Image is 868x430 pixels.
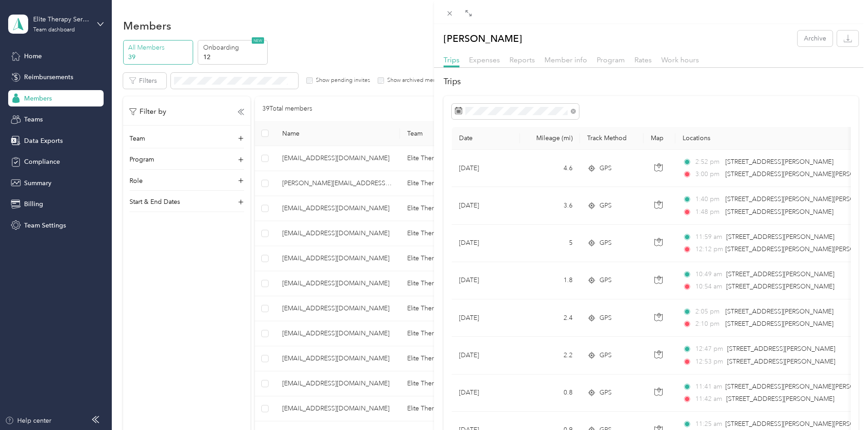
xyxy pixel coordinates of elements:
span: 12:53 pm [695,357,723,367]
span: 10:54 am [695,282,722,292]
span: GPS [599,163,612,173]
td: 4.6 [520,150,580,187]
span: GPS [599,201,612,211]
span: 12:47 pm [695,344,723,354]
span: GPS [599,238,612,248]
th: Track Method [580,127,644,150]
iframe: Everlance-gr Chat Button Frame [817,379,868,430]
td: [DATE] [452,225,520,262]
span: [STREET_ADDRESS][PERSON_NAME] [726,283,834,290]
td: 3.6 [520,187,580,224]
span: 12:12 pm [695,244,721,254]
span: 1:48 pm [695,207,721,217]
span: [STREET_ADDRESS][PERSON_NAME] [727,345,835,353]
th: Date [452,127,520,150]
th: Map [644,127,675,150]
button: Archive [798,30,833,46]
span: GPS [599,313,612,323]
span: [STREET_ADDRESS][PERSON_NAME] [725,208,833,216]
span: Program [597,56,625,64]
td: [DATE] [452,337,520,374]
td: 2.4 [520,299,580,337]
h2: Trips [444,76,858,88]
td: [DATE] [452,299,520,337]
td: [DATE] [452,150,520,187]
td: 5 [520,225,580,262]
span: Member info [544,56,587,64]
span: Expenses [469,56,500,64]
span: 2:05 pm [695,307,721,317]
span: 1:40 pm [695,194,721,204]
td: [DATE] [452,262,520,299]
span: Trips [444,56,459,64]
span: Rates [634,56,652,64]
span: Reports [509,56,535,64]
span: 10:49 am [695,269,722,279]
span: [STREET_ADDRESS][PERSON_NAME] [726,270,834,278]
span: [STREET_ADDRESS][PERSON_NAME] [725,320,833,328]
span: [STREET_ADDRESS][PERSON_NAME] [726,233,834,241]
span: 2:52 pm [695,157,721,167]
span: 11:59 am [695,232,722,242]
span: 11:42 am [695,394,722,404]
p: [PERSON_NAME] [444,30,522,46]
span: GPS [599,275,612,285]
td: 2.2 [520,337,580,374]
span: GPS [599,350,612,360]
td: [DATE] [452,374,520,412]
span: Work hours [661,56,699,64]
td: [DATE] [452,187,520,224]
span: 11:41 am [695,382,721,392]
span: [STREET_ADDRESS][PERSON_NAME] [727,358,835,365]
span: GPS [599,388,612,398]
span: [STREET_ADDRESS][PERSON_NAME] [725,308,833,315]
span: [STREET_ADDRESS][PERSON_NAME] [725,158,833,166]
span: 3:00 pm [695,169,721,179]
span: 11:25 am [695,419,721,429]
span: 2:10 pm [695,319,721,329]
span: [STREET_ADDRESS][PERSON_NAME] [726,395,834,403]
th: Mileage (mi) [520,127,580,150]
td: 1.8 [520,262,580,299]
td: 0.8 [520,374,580,412]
